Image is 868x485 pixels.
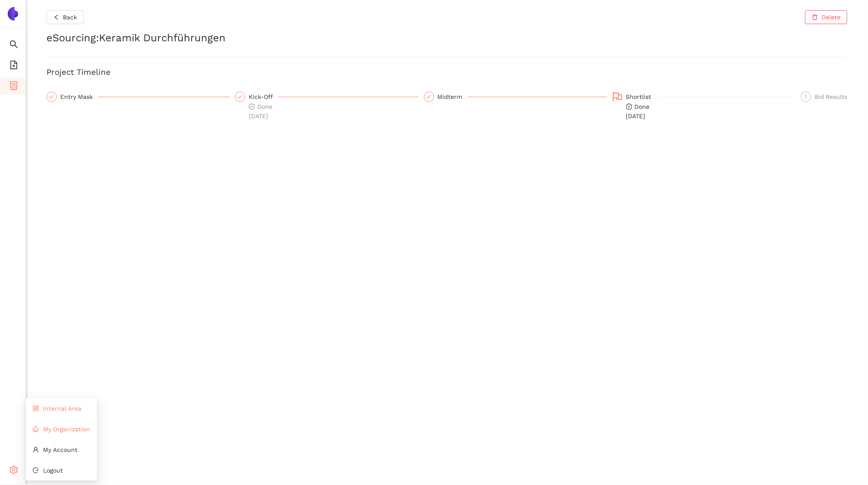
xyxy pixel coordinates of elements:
div: Shortlist [626,92,657,102]
span: setting [9,463,18,480]
span: Bid Results [815,93,847,100]
div: Shortlistcheck-circleDone[DATE] [612,92,796,121]
span: container [9,78,18,95]
button: deleteDelete [805,10,847,24]
span: check [238,94,243,99]
span: logout [33,467,39,473]
span: delete [812,14,818,21]
span: My Organization [43,426,90,433]
span: flag [612,92,623,102]
span: Internal Area [43,405,81,412]
span: Done [DATE] [249,103,272,120]
span: check-circle [626,104,632,110]
div: Entry Mask [60,92,98,102]
h2: eSourcing : Keramik Durchführungen [46,31,847,46]
span: Back [63,12,77,22]
span: Done [DATE] [626,103,650,120]
span: Logout [43,467,63,474]
span: file-add [9,58,18,75]
span: Delete [822,12,840,22]
span: check [49,94,54,99]
div: Kick-Off [249,92,278,102]
span: check [426,94,432,99]
span: 5 [805,94,808,100]
button: leftBack [46,10,84,24]
div: Midterm [438,92,468,102]
div: Entry Mask [46,92,230,102]
span: home [33,426,39,432]
span: control [33,405,39,411]
img: Logo [6,7,20,21]
span: check-circle [249,104,255,110]
h3: Project Timeline [46,67,847,78]
span: My Account [43,446,77,453]
span: left [53,14,59,21]
span: user [33,447,39,453]
span: search [9,37,18,54]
